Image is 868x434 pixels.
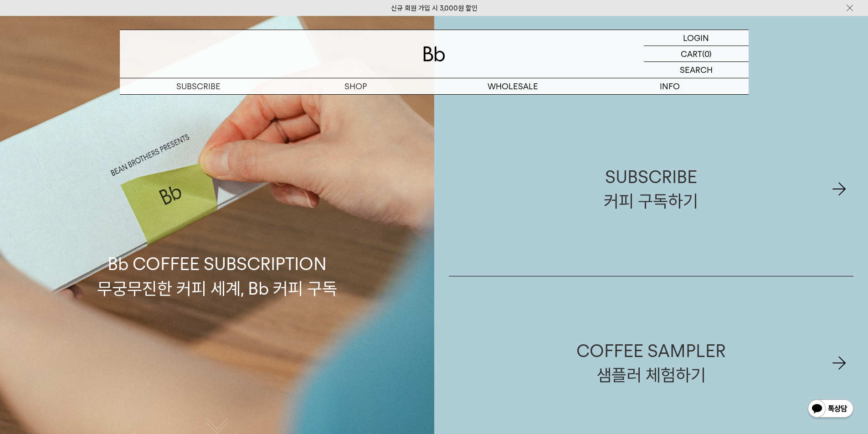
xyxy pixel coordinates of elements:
p: CART [681,46,702,61]
img: 카카오톡 채널 1:1 채팅 버튼 [807,398,854,420]
p: WHOLESALE [434,78,591,94]
p: LOGIN [683,30,709,46]
a: SUBSCRIBE [120,78,277,94]
p: (0) [702,46,712,61]
p: SEARCH [680,62,713,78]
div: SUBSCRIBE 커피 구독하기 [604,165,698,213]
p: INFO [591,78,749,94]
img: 로고 [423,46,445,61]
p: Bb COFFEE SUBSCRIPTION 무궁무진한 커피 세계, Bb 커피 구독 [97,165,337,300]
div: COFFEE SAMPLER 샘플러 체험하기 [576,339,726,387]
a: CART (0) [644,46,749,62]
a: LOGIN [644,30,749,46]
a: 신규 회원 가입 시 3,000원 할인 [391,4,478,12]
a: SHOP [277,78,434,94]
a: SUBSCRIBE커피 구독하기 [449,102,854,276]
